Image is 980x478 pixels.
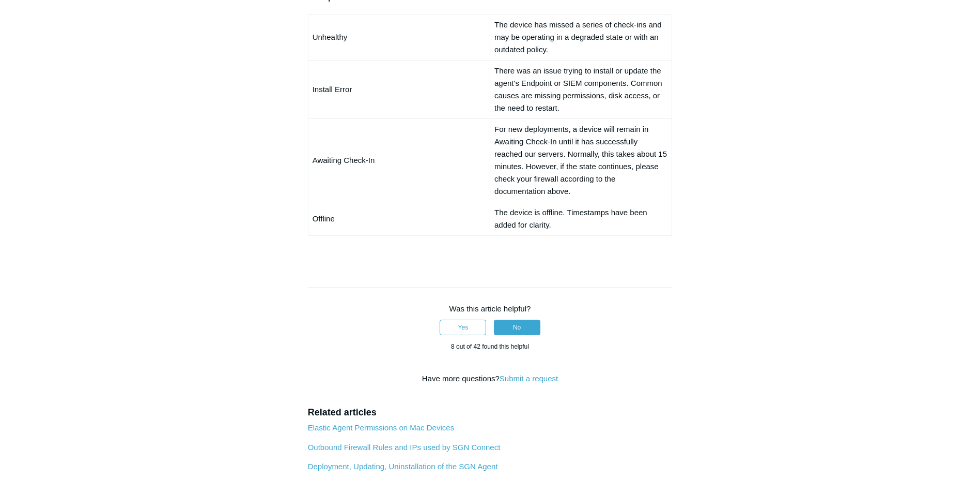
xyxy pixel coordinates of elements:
[308,406,673,420] h2: Related articles
[490,14,672,60] td: The device has missed a series of check-ins and may be operating in a degraded state or with an o...
[449,304,531,313] span: Was this article helpful?
[494,320,540,335] button: This article was not helpful
[308,462,498,471] a: Deployment, Updating, Uninstallation of the SGN Agent
[308,443,501,452] a: Outbound Firewall Rules and IPs used by SGN Connect
[308,60,490,118] td: Install Error
[308,118,490,202] td: Awaiting Check-In
[440,320,486,335] button: This article was helpful
[451,343,529,350] span: 8 out of 42 found this helpful
[490,60,672,118] td: There was an issue trying to install or update the agent's Endpoint or SIEM components. Common ca...
[500,374,558,383] a: Submit a request
[308,202,490,235] td: Offline
[490,118,672,202] td: For new deployments, a device will remain in Awaiting Check-In until it has successfully reached ...
[308,373,673,385] div: Have more questions?
[308,423,454,432] a: Elastic Agent Permissions on Mac Devices
[490,202,672,235] td: The device is offline. Timestamps have been added for clarity.
[308,14,490,60] td: Unhealthy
